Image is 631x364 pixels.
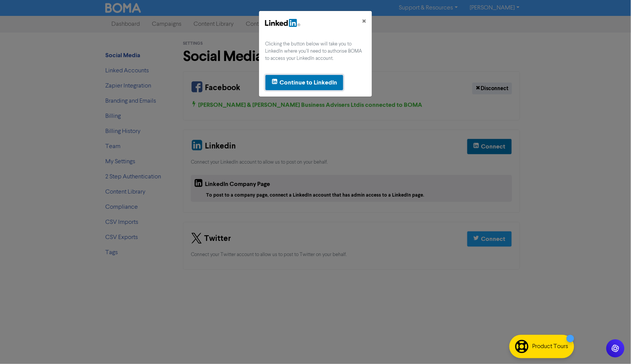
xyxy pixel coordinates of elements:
[362,16,366,27] span: ×
[280,78,337,87] div: Continue to LinkedIn
[593,328,631,364] iframe: Chat Widget
[265,19,300,27] img: LinkedIn
[356,11,372,32] button: Close
[265,75,344,91] button: Continue to LinkedIn
[265,41,366,62] div: Clicking the button below will take you to LinkedIn where you'll need to authorise BOMA to access...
